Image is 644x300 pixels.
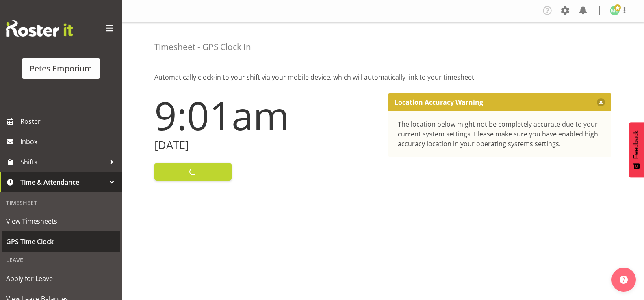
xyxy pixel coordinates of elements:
img: melissa-cowen2635.jpg [610,6,620,15]
span: Shifts [20,156,106,168]
p: Location Accuracy Warning [395,98,483,106]
span: View Timesheets [6,215,116,227]
a: GPS Time Clock [2,231,120,252]
div: Petes Emporium [30,63,92,75]
div: Leave [2,252,120,268]
span: Roster [20,115,118,127]
img: help-xxl-2.png [620,276,628,284]
button: Close message [597,98,605,106]
span: GPS Time Clock [6,235,116,248]
button: Feedback - Show survey [629,122,644,177]
a: Apply for Leave [2,268,120,289]
h4: Timesheet - GPS Clock In [154,42,251,52]
span: Time & Attendance [20,176,106,188]
span: Feedback [633,130,640,159]
img: Rosterit website logo [6,20,73,37]
span: Inbox [20,136,118,148]
div: Timesheet [2,194,120,211]
span: Apply for Leave [6,272,116,285]
h1: 9:01am [154,93,378,137]
div: The location below might not be completely accurate due to your current system settings. Please m... [398,119,602,149]
a: View Timesheets [2,211,120,231]
h2: [DATE] [154,139,378,151]
p: Automatically clock-in to your shift via your mobile device, which will automatically link to you... [154,72,611,82]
